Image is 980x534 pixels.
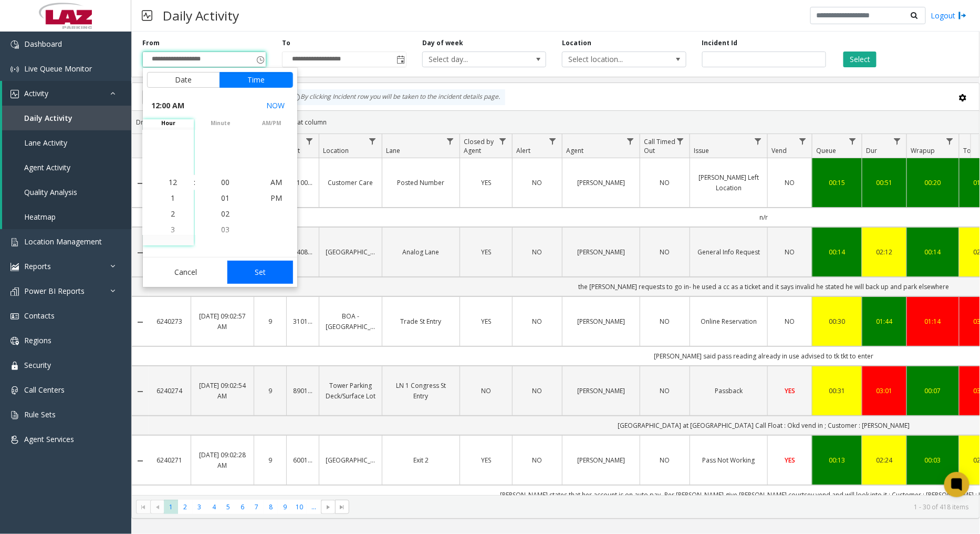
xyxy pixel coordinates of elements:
[774,178,806,188] a: NO
[819,178,856,188] div: 00:15
[819,386,856,396] a: 00:31
[422,38,463,48] label: Day of week
[2,106,131,130] a: Daily Activity
[326,311,376,331] a: BOA - [GEOGRAPHIC_DATA]
[696,316,761,326] a: Online Reservation
[132,249,149,257] a: Collapse Details
[913,316,953,326] div: 01:14
[943,134,957,148] a: Wrapup Filter Menu
[2,81,131,106] a: Activity
[913,386,953,396] a: 00:07
[356,502,969,511] kendo-pager-info: 1 - 30 of 418 items
[785,317,795,326] span: NO
[464,137,494,155] span: Closed by Agent
[147,72,220,88] button: Date tab
[169,177,177,187] span: 12
[2,204,131,229] a: Heatmap
[546,134,560,148] a: Alert Filter Menu
[569,386,633,396] a: [PERSON_NAME]
[24,64,92,74] span: Live Queue Monitor
[254,52,266,67] span: Toggle popup
[227,261,294,284] button: Set
[913,178,953,188] a: 00:20
[696,172,761,192] a: [PERSON_NAME] Left Location
[143,119,194,127] span: hour
[132,113,979,131] div: Drag a column header and drop it here to group by that column
[221,209,230,219] span: 02
[11,436,19,444] img: 'icon'
[278,500,292,514] span: Page 9
[389,178,453,188] a: Posted Number
[164,500,178,514] span: Page 1
[24,162,70,172] span: Agent Activity
[321,500,335,515] span: Go to the next page
[466,316,506,326] a: YES
[647,386,683,396] a: NO
[774,386,806,396] a: YES
[324,503,332,511] span: Go to the next page
[931,10,967,21] a: Logout
[264,500,278,514] span: Page 8
[171,193,175,203] span: 1
[843,52,877,67] button: Select
[147,261,224,284] button: Cancel
[155,316,184,326] a: 6240273
[846,134,860,148] a: Queue Filter Menu
[481,456,491,465] span: YES
[696,247,761,257] a: General Info Request
[819,316,856,326] div: 00:30
[466,455,506,465] a: YES
[466,386,506,396] a: NO
[869,316,900,326] div: 01:44
[11,287,19,296] img: 'icon'
[869,455,900,465] a: 02:24
[785,248,795,256] span: NO
[24,88,48,98] span: Activity
[11,65,19,74] img: 'icon'
[287,89,505,105] div: By clicking Incident row you will be taken to the incident details page.
[751,134,765,148] a: Issue Filter Menu
[519,178,556,188] a: NO
[11,411,19,419] img: 'icon'
[796,134,810,148] a: Vend Filter Menu
[819,247,856,257] div: 00:14
[516,146,530,155] span: Alert
[260,455,280,465] a: 9
[293,500,307,514] span: Page 10
[260,316,280,326] a: 9
[158,3,244,28] h3: Daily Activity
[132,387,149,396] a: Collapse Details
[566,146,583,155] span: Agent
[890,134,904,148] a: Dur Filter Menu
[24,113,72,123] span: Daily Activity
[913,455,953,465] div: 00:03
[819,455,856,465] a: 00:13
[260,386,280,396] a: 9
[132,457,149,465] a: Collapse Details
[282,38,290,48] label: To
[869,247,900,257] a: 02:12
[151,98,184,113] span: 12:00 AM
[24,335,51,345] span: Regions
[443,134,457,148] a: Lane Filter Menu
[326,247,376,257] a: [GEOGRAPHIC_DATA]
[869,178,900,188] a: 00:51
[155,455,184,465] a: 6240271
[11,362,19,370] img: 'icon'
[866,146,877,155] span: Dur
[647,455,683,465] a: NO
[303,134,317,148] a: Lot Filter Menu
[911,146,935,155] span: Wrapup
[466,178,506,188] a: YES
[519,386,556,396] a: NO
[221,177,230,187] span: 00
[569,455,633,465] a: [PERSON_NAME]
[869,386,900,396] a: 03:01
[221,224,230,234] span: 03
[481,178,491,187] span: YES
